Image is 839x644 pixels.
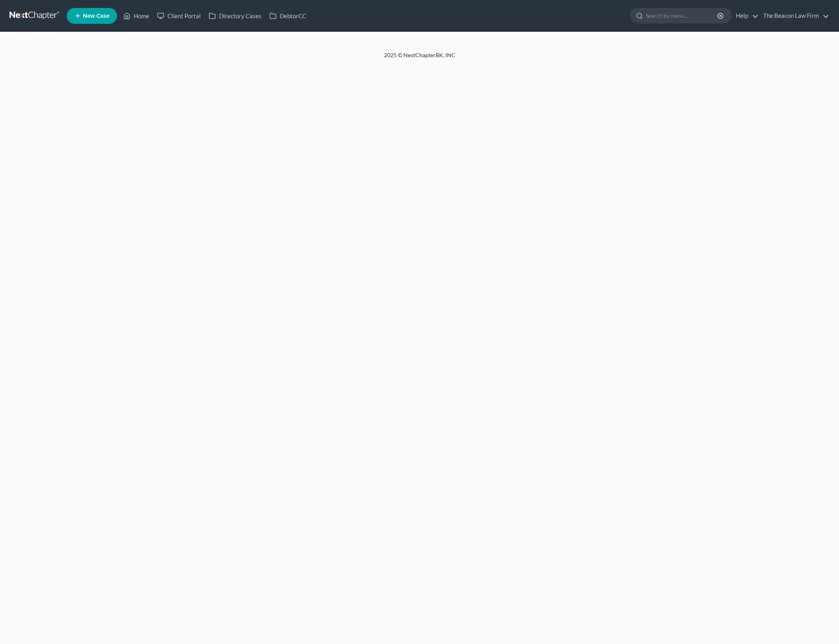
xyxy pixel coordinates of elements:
input: Search by name... [646,8,718,23]
span: New Case [83,13,109,19]
div: 2025 © NextChapterBK, INC [194,51,646,66]
a: Client Portal [153,9,205,23]
a: Directory Cases [205,9,265,23]
a: Home [119,9,153,23]
a: Help [732,9,758,23]
a: The Beacon Law Firm [759,9,829,23]
a: DebtorCC [265,9,310,23]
